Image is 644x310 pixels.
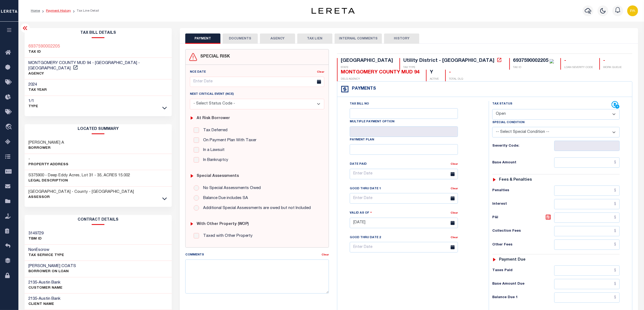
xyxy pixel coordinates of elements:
span: Austin Bank [39,281,61,285]
p: Type [29,104,38,109]
input: $ [554,240,620,250]
p: TOTAL DLQ [449,77,463,81]
p: AGENCY [29,71,168,77]
input: Enter Date [350,218,458,228]
li: Tax Line Detail [71,8,99,13]
label: In Bankruptcy [200,157,228,163]
button: PAYMENT [185,33,220,44]
h3: 1/1 [29,99,38,104]
input: $ [554,292,620,303]
p: Assessor [29,195,134,200]
button: INTERNAL COMMENTS [335,33,382,44]
a: Clear [322,254,329,256]
h6: Special Assessments [197,174,239,178]
input: $ [554,226,620,236]
label: Multiple Payment Option [350,120,394,124]
p: TAX ID [29,49,60,55]
span: MONTGOMERY COUNTY MUD 94 - [GEOGRAPHIC_DATA] - [GEOGRAPHIC_DATA] [29,61,140,70]
p: Legal Description [29,178,130,184]
span: 2135 [29,297,37,301]
h6: Base Amount [492,161,554,165]
h6: Taxes Paid [492,268,554,273]
input: $ [554,186,620,196]
p: CLIENT Name [29,302,61,307]
span: 2135 [29,281,37,285]
i: travel_explore [5,124,14,131]
img: svg+xml;base64,PHN2ZyB4bWxucz0iaHR0cDovL3d3dy53My5vcmcvMjAwMC9zdmciIHBvaW50ZXItZXZlbnRzPSJub25lIi... [627,5,638,16]
div: 6937590002205 [513,58,548,63]
span: Austin Bank [39,297,61,301]
div: - [449,70,463,76]
h3: - [29,157,69,162]
h6: Balance Due 1 [492,295,554,300]
div: - [603,58,622,64]
a: Payment History [46,9,71,12]
div: Utility District - [GEOGRAPHIC_DATA] [403,58,494,63]
p: Borrower [29,146,64,151]
a: 6937590002205 [29,44,60,49]
a: Clear [451,236,458,239]
label: Taxed with Other Property [200,233,253,239]
input: Enter Date [350,193,458,204]
p: LOAN SEVERITY CODE [564,66,593,70]
h2: LOCATED SUMMARY [25,124,172,134]
label: Comments [185,253,204,257]
label: Balance Due includes SA [200,195,248,201]
img: check-icon-green.svg [550,59,554,63]
label: Tax Deferred [200,127,227,134]
h4: SPECIAL RISK [197,54,230,59]
h3: NonEscrow [29,247,64,253]
h3: [PERSON_NAME] COATS [29,264,76,269]
div: Y [430,70,439,76]
button: DOCUMENTS [223,33,258,44]
h3: - [29,280,63,285]
input: Enter Date [190,77,324,87]
input: $ [554,157,620,168]
label: Date Paid [350,162,367,167]
label: No Special Assessments Owed [200,185,261,191]
label: In a Lawsuit [200,147,224,153]
a: Home [31,9,40,12]
h6: Payment due [499,258,526,262]
h3: 3149729 [29,231,44,236]
label: On Payment Plan With Taxer [200,137,256,144]
button: AGENCY [260,33,295,44]
h3: [PERSON_NAME] A [29,140,64,146]
h3: S375900 - Deep Eddy Acres, Lot 31 - 35, ACRES 15.002 [29,173,130,178]
h6: Base Amount Due [492,282,554,286]
h6: Other Fees [492,243,554,247]
label: Tax Bill No [350,102,369,106]
div: MONTGOMERY COUNTY MUD 94 [341,70,420,76]
label: Valid as Of [350,210,372,215]
h6: with Other Property (WOP) [197,222,249,227]
div: [GEOGRAPHIC_DATA] [341,58,393,64]
p: Tax Service Type [29,253,64,258]
label: Tax Status [492,102,512,106]
label: Good Thru Date 1 [350,187,381,191]
p: BORROWER ON LOAN [29,269,76,274]
a: Clear [451,212,458,214]
a: Clear [317,71,324,73]
p: Property Address [29,162,69,167]
h2: Tax Bill Details [25,28,172,38]
button: TAX LIEN [297,33,332,44]
h3: [GEOGRAPHIC_DATA] - County - [GEOGRAPHIC_DATA] [29,189,134,195]
img: logo-dark.svg [312,8,355,14]
p: TAX TYPE [403,66,503,70]
h3: - [29,296,61,302]
input: $ [554,265,620,276]
p: TBM ID [29,236,44,242]
label: Payment Plan [350,138,374,142]
p: TAX ID [513,66,554,70]
h6: Collection Fees [492,229,554,233]
label: Next Critical Event (NCE) [190,92,234,97]
div: - [564,58,593,64]
label: Good Thru Date 2 [350,235,381,240]
button: HISTORY [384,33,419,44]
h6: Fees & Penalties [499,178,532,182]
input: Enter Date [350,169,458,179]
h6: P&I [492,214,554,221]
a: Clear [451,163,458,166]
a: Clear [451,187,458,190]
